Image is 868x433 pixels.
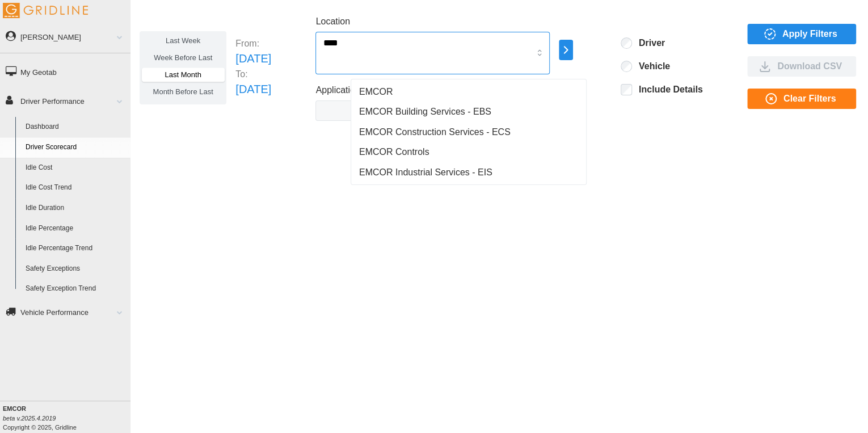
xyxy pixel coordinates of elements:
[20,158,130,178] a: Idle Cost
[20,137,130,158] a: Driver Scorecard
[166,36,200,45] span: Last Week
[154,53,212,62] span: Week Before Last
[20,218,130,239] a: Idle Percentage
[315,83,360,98] label: Application
[20,198,130,218] a: Idle Duration
[632,37,665,49] label: Driver
[747,24,856,44] button: Apply Filters
[235,68,271,81] p: To:
[235,37,271,50] p: From:
[359,125,511,139] span: EMCOR Construction Services - ECS
[632,61,670,72] label: Vehicle
[20,238,130,259] a: Idle Percentage Trend
[20,259,130,279] a: Safety Exceptions
[783,89,836,108] span: Clear Filters
[153,87,213,96] span: Month Before Last
[315,15,350,29] label: Location
[3,3,88,18] img: Gridline
[359,105,491,119] span: EMCOR Building Services - EBS
[632,84,703,95] label: Include Details
[359,85,393,99] span: EMCOR
[165,70,201,79] span: Last Month
[235,81,271,98] p: [DATE]
[20,279,130,299] a: Safety Exception Trend
[3,404,130,432] div: Copyright © 2025, Gridline
[747,89,856,109] button: Clear Filters
[359,145,429,159] span: EMCOR Controls
[777,57,842,76] span: Download CSV
[235,50,271,68] p: [DATE]
[747,56,856,77] button: Download CSV
[20,178,130,198] a: Idle Cost Trend
[3,415,56,422] i: beta v.2025.4.2019
[359,166,492,179] span: EMCOR Industrial Services - EIS
[20,117,130,137] a: Dashboard
[3,405,26,412] b: EMCOR
[782,24,837,44] span: Apply Filters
